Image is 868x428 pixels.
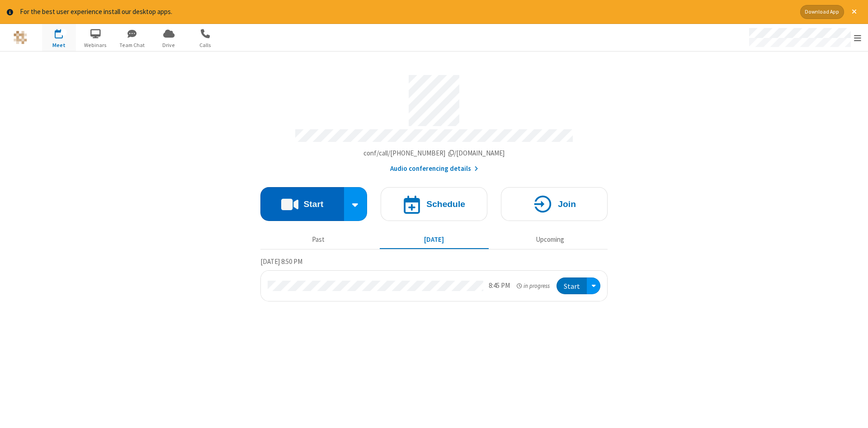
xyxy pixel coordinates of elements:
[517,282,550,290] em: in progress
[489,281,510,291] div: 8:45 PM
[558,200,576,208] h4: Join
[741,24,868,51] div: Open menu
[800,5,844,19] button: Download App
[587,277,600,294] div: Open menu
[363,148,505,159] button: Copy my meeting room linkCopy my meeting room link
[501,187,608,221] button: Join
[363,149,505,157] span: Copy my meeting room link
[847,5,861,19] button: Close alert
[303,200,323,208] h4: Start
[426,200,465,208] h4: Schedule
[557,277,587,294] button: Start
[14,31,27,44] img: QA Selenium DO NOT DELETE OR CHANGE
[495,231,604,249] button: Upcoming
[3,24,37,51] button: Logo
[79,41,113,49] span: Webinars
[380,231,489,249] button: [DATE]
[260,256,608,301] section: Today's Meetings
[344,187,368,221] div: Start conference options
[152,41,186,49] span: Drive
[264,231,373,249] button: Past
[61,29,67,36] div: 1
[260,257,302,266] span: [DATE] 8:50 PM
[189,41,222,49] span: Calls
[260,187,344,221] button: Start
[260,68,608,174] section: Account details
[42,41,76,49] span: Meet
[381,187,487,221] button: Schedule
[20,7,793,17] div: For the best user experience install our desktop apps.
[390,164,478,174] button: Audio conferencing details
[115,41,149,49] span: Team Chat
